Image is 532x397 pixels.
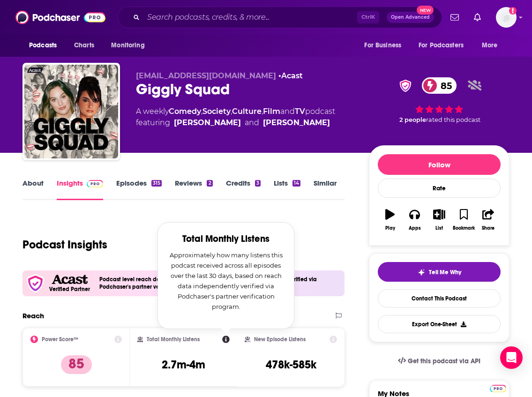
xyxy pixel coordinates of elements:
[245,117,259,128] span: and
[232,107,262,116] a: Culture
[358,37,413,54] button: open menu
[174,117,241,128] a: Hannah Berner
[201,107,202,116] span: ,
[399,116,426,123] span: 2 people
[22,179,44,200] a: About
[427,203,451,237] button: List
[15,8,105,26] img: Podchaser - Follow, Share and Rate Podcasts
[111,39,144,52] span: Monitoring
[409,225,421,231] div: Apps
[151,180,162,187] div: 315
[263,107,280,116] a: Film
[263,117,330,128] a: Paige DeSorbo
[254,336,306,343] h2: New Episode Listens
[391,15,430,20] span: Open Advanced
[57,179,103,200] a: InsightsPodchaser Pro
[22,37,69,54] button: open menu
[378,315,501,333] button: Export One-Sheet
[429,269,461,276] span: Tell Me Why
[357,11,379,23] span: Ctrl K
[496,7,517,28] span: Logged in as Kkliu
[29,39,57,52] span: Podcasts
[378,154,501,175] button: Follow
[431,77,457,94] span: 85
[470,9,485,25] a: Show notifications dropdown
[453,225,475,231] div: Bookmark
[378,289,501,307] a: Contact This Podcast
[412,37,477,54] button: open menu
[397,80,414,92] img: verified Badge
[136,71,276,80] span: [EMAIL_ADDRESS][DOMAIN_NAME]
[116,179,162,200] a: Episodes315
[490,385,506,392] img: Podchaser Pro
[143,10,357,25] input: Search podcasts, credits, & more...
[496,7,517,28] button: Show profile menu
[105,37,157,54] button: open menu
[68,37,100,54] a: Charts
[378,203,402,237] button: Play
[49,286,90,292] h5: Verified Partner
[52,275,87,285] img: Acast
[147,336,200,343] h2: Total Monthly Listens
[490,383,506,392] a: Pro website
[364,39,401,52] span: For Business
[476,203,501,237] button: Share
[136,106,335,128] div: A weekly podcast
[369,71,510,129] div: verified Badge85 2 peoplerated this podcast
[482,39,498,52] span: More
[61,355,92,374] p: 85
[295,107,305,116] a: TV
[419,39,464,52] span: For Podcasters
[500,346,523,369] div: Open Intercom Messenger
[262,107,263,116] span: ,
[226,179,261,200] a: Credits3
[99,276,341,290] h4: Podcast level reach data from Acast podcasts has been independently verified via Podchaser's part...
[509,7,517,15] svg: Add a profile image
[451,203,476,237] button: Bookmark
[390,350,488,373] a: Get this podcast via API
[87,180,103,187] img: Podchaser Pro
[255,180,261,187] div: 3
[426,116,480,123] span: rated this podcast
[118,7,442,28] div: Search podcasts, credits, & more...
[385,225,395,231] div: Play
[314,179,337,200] a: Similar
[207,180,212,187] div: 2
[169,234,283,244] h2: Total Monthly Listens
[475,37,510,54] button: open menu
[482,225,495,231] div: Share
[402,203,427,237] button: Apps
[422,77,457,94] a: 85
[22,238,107,252] h1: Podcast Insights
[496,7,517,28] img: User Profile
[74,39,94,52] span: Charts
[42,336,78,343] h2: Power Score™
[435,225,443,231] div: List
[387,12,434,23] button: Open AdvancedNew
[175,179,212,200] a: Reviews2
[202,107,231,116] a: Society
[274,179,300,200] a: Lists14
[22,311,44,320] h2: Reach
[169,250,283,312] p: Approximately how many listens this podcast received across all episodes over the last 30 days, b...
[378,179,501,198] div: Rate
[162,358,205,372] h3: 2.7m-4m
[280,107,295,116] span: and
[418,269,425,276] img: tell me why sparkle
[292,180,300,187] div: 14
[278,71,303,80] span: •
[417,6,434,15] span: New
[169,107,201,116] a: Comedy
[26,274,45,292] img: verfied icon
[231,107,232,116] span: ,
[408,357,480,365] span: Get this podcast via API
[447,9,463,25] a: Show notifications dropdown
[266,358,316,372] h3: 478k-585k
[136,117,335,128] span: featuring
[24,65,118,158] img: Giggly Squad
[378,262,501,282] button: tell me why sparkleTell Me Why
[281,71,303,80] a: Acast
